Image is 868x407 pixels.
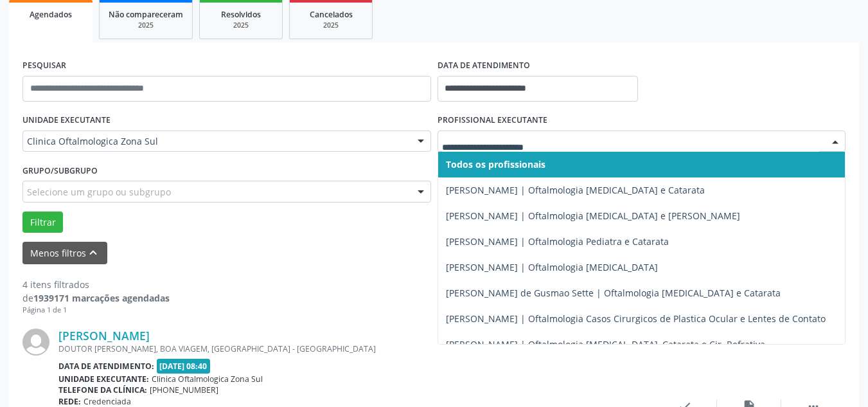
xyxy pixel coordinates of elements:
[58,374,149,384] b: Unidade executante:
[150,384,218,395] span: [PHONE_NUMBER]
[58,329,150,343] a: [PERSON_NAME]
[86,246,100,260] i: keyboard_arrow_up
[310,9,353,20] span: Cancelados
[438,111,547,131] label: PROFISSIONAL EXECUTANTE
[446,312,826,325] span: [PERSON_NAME] | Oftalmologia Casos Cirurgicos de Plastica Ocular e Lentes de Contato
[446,287,781,299] span: [PERSON_NAME] de Gusmao Sette | Oftalmologia [MEDICAL_DATA] e Catarata
[152,374,263,384] span: Clinica Oftalmologica Zona Sul
[22,242,107,264] button: Menos filtroskeyboard_arrow_up
[22,305,170,316] div: Página 1 de 1
[446,338,765,350] span: [PERSON_NAME] | Oftalmologia [MEDICAL_DATA], Catarata e Cir. Refrativa
[438,56,530,76] label: DATA DE ATENDIMENTO
[58,361,154,372] b: Data de atendimento:
[446,235,669,248] span: [PERSON_NAME] | Oftalmologia Pediatra e Catarata
[22,291,170,305] div: de
[22,329,49,356] img: img
[22,111,111,131] label: UNIDADE EXECUTANTE
[22,212,63,233] button: Filtrar
[30,9,72,20] span: Agendados
[446,261,658,273] span: [PERSON_NAME] | Oftalmologia [MEDICAL_DATA]
[109,9,183,20] span: Não compareceram
[446,210,740,222] span: [PERSON_NAME] | Oftalmologia [MEDICAL_DATA] e [PERSON_NAME]
[157,359,211,374] span: [DATE] 08:40
[27,185,171,199] span: Selecione um grupo ou subgrupo
[22,56,66,76] label: PESQUISAR
[33,292,170,304] strong: 1939171 marcações agendadas
[446,184,705,196] span: [PERSON_NAME] | Oftalmologia [MEDICAL_DATA] e Catarata
[22,161,98,181] label: Grupo/Subgrupo
[209,21,273,30] div: 2025
[58,343,653,354] div: DOUTOR [PERSON_NAME], BOA VIAGEM, [GEOGRAPHIC_DATA] - [GEOGRAPHIC_DATA]
[27,135,405,148] span: Clinica Oftalmologica Zona Sul
[58,384,147,395] b: Telefone da clínica:
[221,9,261,20] span: Resolvidos
[84,396,131,407] span: Credenciada
[22,278,170,291] div: 4 itens filtrados
[299,21,363,30] div: 2025
[446,158,545,170] span: Todos os profissionais
[58,396,81,407] b: Rede:
[109,21,183,30] div: 2025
